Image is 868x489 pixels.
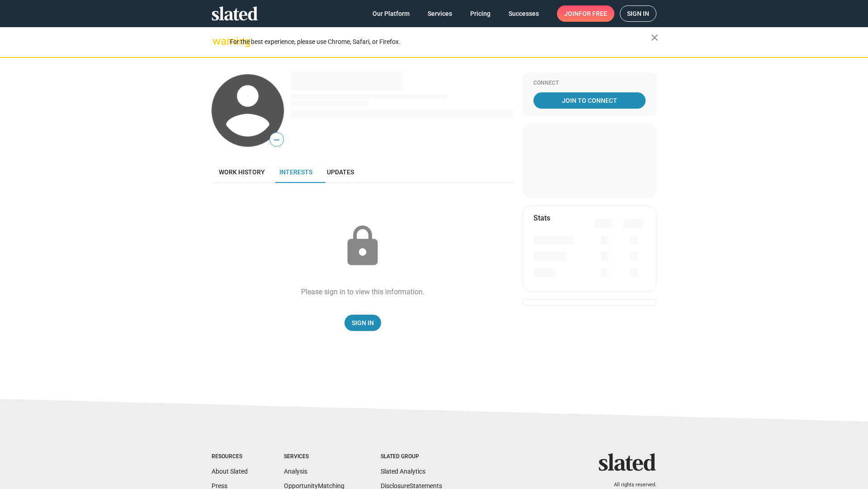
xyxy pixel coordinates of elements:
[279,168,312,176] span: Interests
[270,134,283,146] span: —
[284,453,344,460] div: Services
[533,80,646,87] div: Connect
[212,36,223,47] mat-icon: warning
[533,213,550,223] mat-card-title: Stats
[470,5,491,22] span: Pricing
[320,161,361,183] a: Updates
[428,5,452,22] span: Services
[352,315,374,331] span: Sign In
[284,468,307,475] a: Analysis
[649,32,660,43] mat-icon: close
[212,161,272,183] a: Work history
[301,287,425,297] div: Please sign in to view this information.
[501,5,546,22] a: Successes
[340,224,385,269] mat-icon: lock
[579,5,607,22] span: for free
[381,453,442,460] div: Slated Group
[533,92,646,109] a: Join To Connect
[212,468,248,475] a: About Slated
[327,168,354,176] span: Updates
[535,92,644,109] span: Join To Connect
[627,6,649,21] span: Sign in
[564,5,607,22] span: Join
[509,5,539,22] span: Successes
[219,168,265,176] span: Work history
[557,5,614,22] a: Joinfor free
[420,5,459,22] a: Services
[344,315,381,331] a: Sign In
[230,36,651,48] div: For the best experience, please use Chrome, Safari, or Firefox.
[381,468,425,475] a: Slated Analytics
[463,5,498,22] a: Pricing
[272,161,320,183] a: Interests
[620,5,656,22] a: Sign in
[365,5,417,22] a: Our Platform
[212,453,248,460] div: Resources
[373,5,410,22] span: Our Platform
